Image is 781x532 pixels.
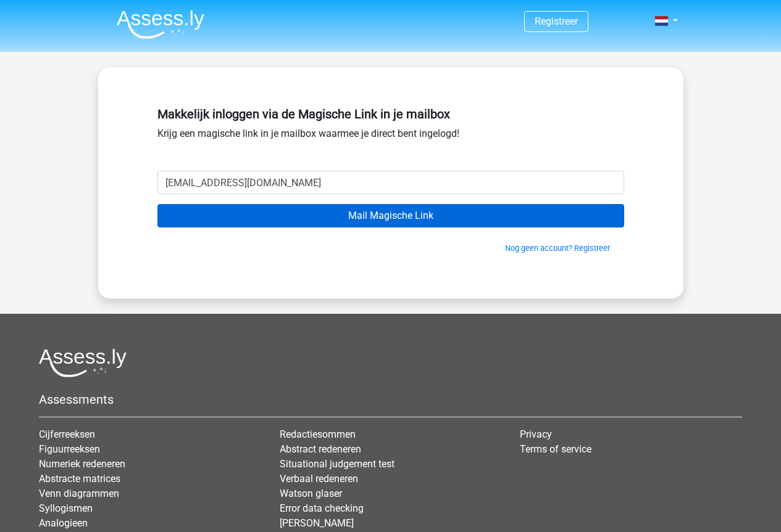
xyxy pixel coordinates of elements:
div: Krijg een magische link in je mailbox waarmee je direct bent ingelogd! [157,102,624,171]
a: Registreer [535,15,578,27]
h5: Makkelijk inloggen via de Magische Link in je mailbox [157,107,624,121]
a: Venn diagrammen [39,488,119,499]
a: Verbaal redeneren [280,473,358,485]
a: Nog geen account? Registreer [505,243,610,253]
a: Abstract redeneren [280,443,361,455]
img: Assessly logo [39,348,127,377]
input: Mail Magische Link [157,204,624,227]
a: Redactiesommen [280,428,356,440]
a: Situational judgement test [280,458,395,470]
a: Privacy [520,428,552,440]
a: Figuurreeksen [39,443,100,455]
a: Error data checking [280,502,364,514]
a: Abstracte matrices [39,473,120,485]
input: Email [157,171,624,194]
a: Analogieen [39,517,88,529]
a: [PERSON_NAME] [280,517,354,529]
a: Watson glaser [280,488,342,499]
a: Syllogismen [39,502,93,514]
h5: Assessments [39,392,742,407]
a: Numeriek redeneren [39,458,125,470]
a: Cijferreeksen [39,428,95,440]
img: Assessly [117,10,204,39]
a: Terms of service [520,443,591,455]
